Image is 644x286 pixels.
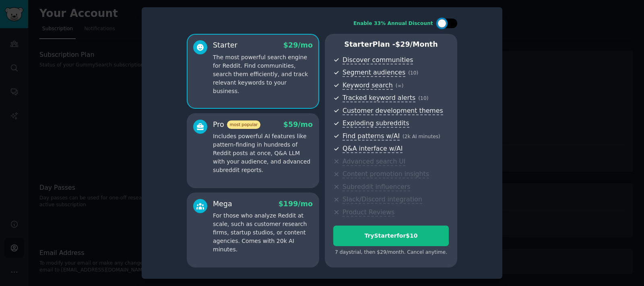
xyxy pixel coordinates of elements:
[343,195,422,204] span: Slack/Discord integration
[283,41,313,49] span: $ 29 /mo
[408,70,418,76] span: ( 10 )
[343,170,429,178] span: Content promotion insights
[283,120,313,128] span: $ 59 /mo
[213,53,313,95] p: The most powerful search engine for Reddit. Find communities, search them efficiently, and track ...
[333,226,449,246] button: TryStarterfor$10
[343,132,400,141] span: Find patterns w/AI
[343,183,410,191] span: Subreddit influencers
[343,208,394,217] span: Product Reviews
[418,95,428,101] span: ( 10 )
[213,40,237,50] div: Starter
[402,134,440,139] span: ( 2k AI minutes )
[343,119,409,128] span: Exploding subreddits
[343,81,393,90] span: Keyword search
[343,94,415,102] span: Tracked keyword alerts
[343,68,405,77] span: Segment audiences
[395,40,438,48] span: $ 29 /month
[333,249,449,256] div: 7 days trial, then $ 29 /month . Cancel anytime.
[334,232,448,240] div: Try Starter for $10
[396,83,404,89] span: ( ∞ )
[213,132,313,174] p: Includes powerful AI features like pattern-finding in hundreds of Reddit posts at once, Q&A LLM w...
[333,39,449,50] p: Starter Plan -
[353,20,433,27] div: Enable 33% Annual Discount
[213,199,232,209] div: Mega
[227,120,261,129] span: most popular
[213,211,313,254] p: For those who analyze Reddit at scale, such as customer research firms, startup studios, or conte...
[343,107,443,115] span: Customer development themes
[343,56,413,64] span: Discover communities
[213,120,260,130] div: Pro
[343,158,405,166] span: Advanced search UI
[343,145,402,153] span: Q&A interface w/AI
[279,200,313,208] span: $ 199 /mo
